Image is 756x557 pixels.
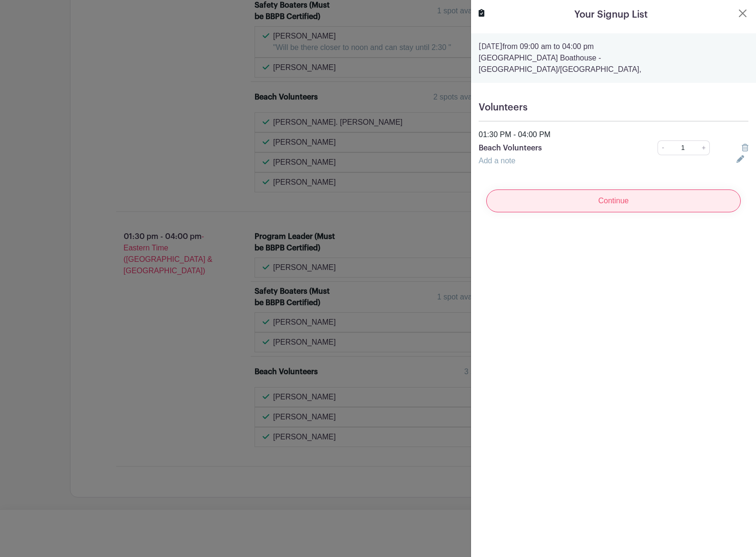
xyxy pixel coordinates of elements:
[479,157,515,165] a: Add a note
[486,189,741,212] input: Continue
[479,43,502,50] strong: [DATE]
[658,140,668,155] a: -
[479,142,631,154] p: Beach Volunteers
[574,8,648,22] h5: Your Signup List
[479,52,748,75] p: [GEOGRAPHIC_DATA] Boathouse - [GEOGRAPHIC_DATA]/[GEOGRAPHIC_DATA],
[698,140,710,155] a: +
[737,8,748,19] button: Close
[473,129,754,140] div: 01:30 PM - 04:00 PM
[479,41,748,52] p: from 09:00 am to 04:00 pm
[479,102,748,113] h5: Volunteers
